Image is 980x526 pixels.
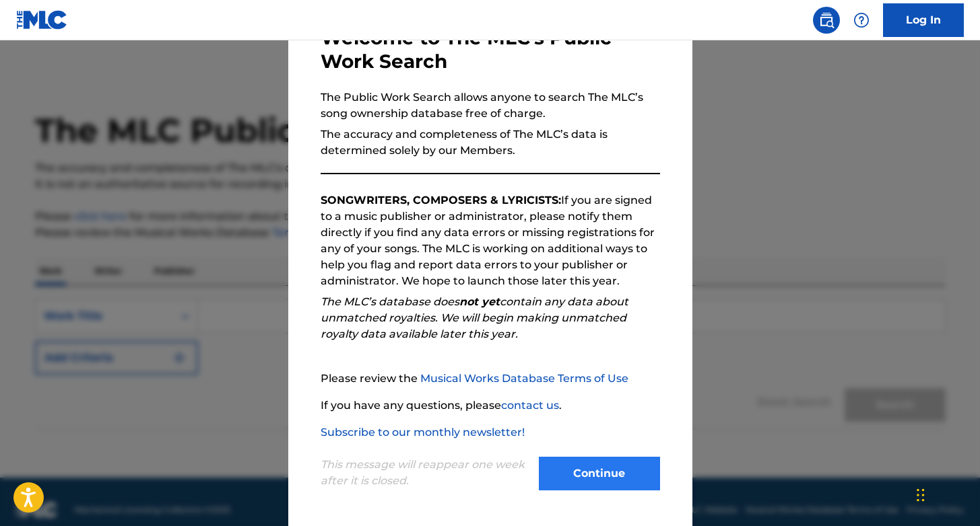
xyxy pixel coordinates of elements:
a: Subscribe to our monthly newsletter! [321,426,525,439]
a: Public Search [813,7,840,34]
a: Musical Works Database Terms of Use [420,372,628,385]
a: Log In [883,3,964,37]
div: Help [848,7,875,34]
img: MLC Logo [16,10,68,30]
button: Continue [539,457,660,490]
p: This message will reappear one week after it is closed. [321,457,531,489]
h3: Welcome to The MLC's Public Work Search [321,26,660,73]
strong: SONGWRITERS, COMPOSERS & LYRICISTS: [321,194,561,206]
em: The MLC’s database does contain any data about unmatched royalties. We will begin making unmatche... [321,295,628,340]
a: contact us [501,399,559,412]
img: help [853,12,870,28]
p: The Public Work Search allows anyone to search The MLC’s song ownership database free of charge. [321,89,660,122]
img: search [818,12,835,28]
strong: not yet [459,295,500,308]
p: Please review the [321,371,660,387]
p: If you have any questions, please . [321,398,660,414]
p: The accuracy and completeness of The MLC’s data is determined solely by our Members. [321,126,660,159]
div: Drag [917,475,925,515]
p: If you are signed to a music publisher or administrator, please notify them directly if you find ... [321,192,660,289]
iframe: Chat Widget [913,461,980,526]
